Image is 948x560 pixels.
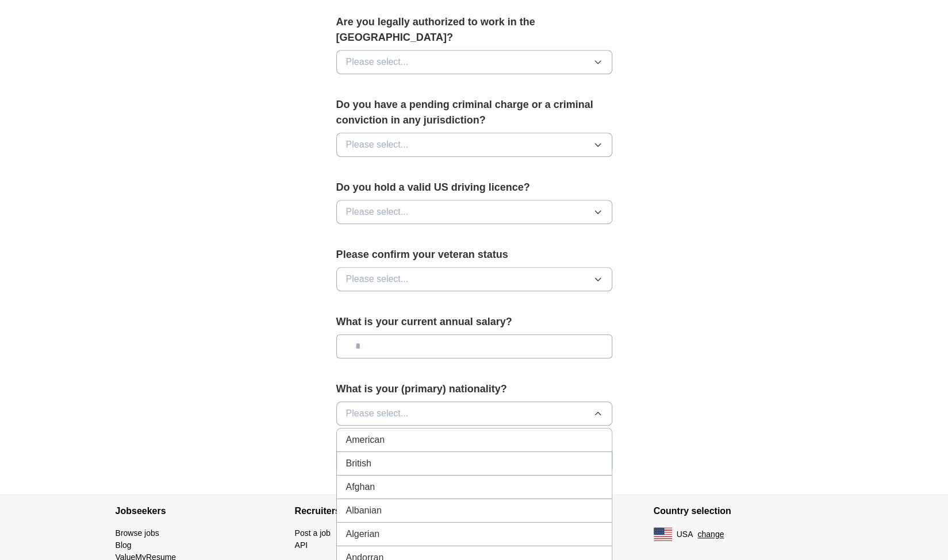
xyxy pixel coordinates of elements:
[346,272,409,286] span: Please select...
[295,528,331,538] a: Post a job
[346,527,380,541] span: Algerian
[346,480,375,494] span: Afghan
[346,504,382,517] span: Albanian
[346,457,371,470] span: British
[346,205,409,219] span: Please select...
[346,138,409,152] span: Please select...
[346,55,409,69] span: Please select...
[116,540,132,550] a: Blog
[336,133,612,157] button: Please select...
[677,528,693,540] span: USA
[336,97,612,128] label: Do you have a pending criminal charge or a criminal conviction in any jurisdiction?
[336,200,612,224] button: Please select...
[116,528,159,538] a: Browse jobs
[336,180,612,195] label: Do you hold a valid US driving licence?
[336,247,612,262] label: Please confirm your veteran status
[336,381,612,397] label: What is your (primary) nationality?
[654,527,672,541] img: US flag
[336,14,612,45] label: Are you legally authorized to work in the [GEOGRAPHIC_DATA]?
[697,528,724,540] button: change
[295,540,308,550] a: API
[346,433,385,447] span: American
[346,407,409,420] span: Please select...
[336,314,612,330] label: What is your current annual salary?
[336,50,612,74] button: Please select...
[336,267,612,291] button: Please select...
[654,495,833,527] h4: Country selection
[336,401,612,426] button: Please select...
